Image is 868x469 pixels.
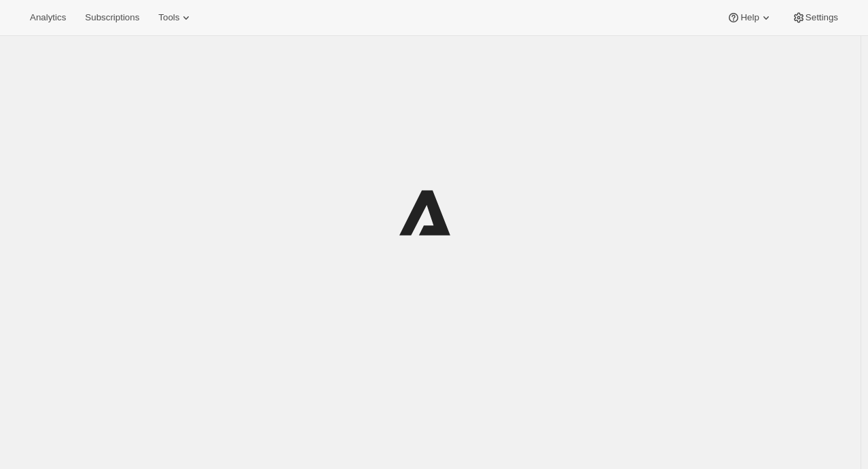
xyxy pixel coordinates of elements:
[740,12,759,23] span: Help
[158,12,179,23] span: Tools
[30,12,66,23] span: Analytics
[150,8,201,27] button: Tools
[77,8,147,27] button: Subscriptions
[784,8,846,27] button: Settings
[719,8,780,27] button: Help
[85,12,139,23] span: Subscriptions
[22,8,74,27] button: Analytics
[806,12,838,23] span: Settings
